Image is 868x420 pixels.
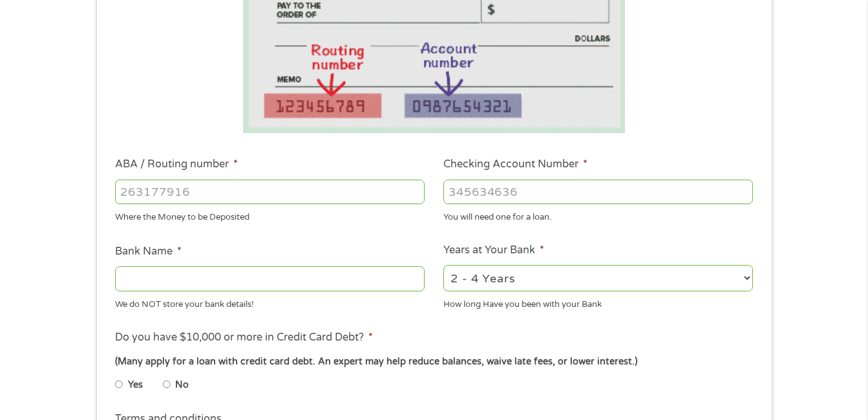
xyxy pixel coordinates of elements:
[115,331,373,344] label: Do you have $10,000 or more in Credit Card Debt?
[175,378,189,392] label: No
[443,158,587,171] label: Checking Account Number
[115,293,425,311] div: We do NOT store your bank details!
[115,245,182,258] label: Bank Name
[443,207,753,224] div: You will need one for a loan.
[443,180,753,204] input: 345634636
[115,158,238,171] label: ABA / Routing number
[443,293,753,311] div: How long Have you been with your Bank
[128,378,143,392] label: Yes
[443,244,544,257] label: Years at Your Bank
[115,207,425,224] div: Where the Money to be Deposited
[115,355,752,369] div: (Many apply for a loan with credit card debt. An expert may help reduce balances, waive late fees...
[115,180,425,204] input: 263177916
